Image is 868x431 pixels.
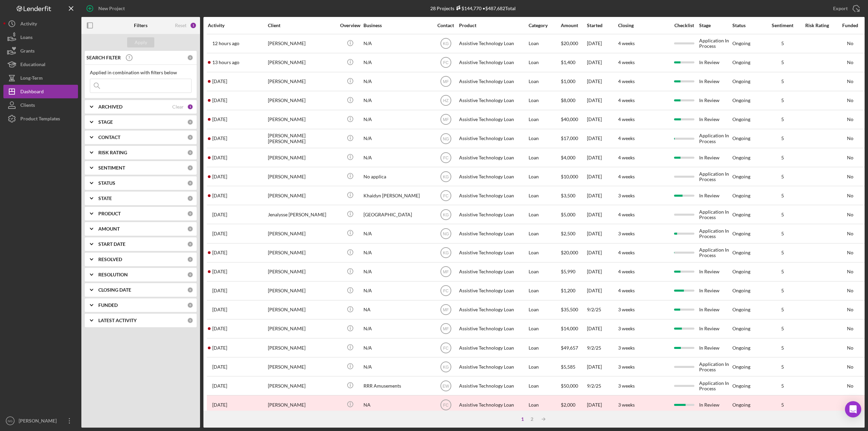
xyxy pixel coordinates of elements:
div: [PERSON_NAME] [268,263,336,281]
div: [PERSON_NAME] [268,111,336,129]
span: $4,000 [561,155,575,160]
span: $5,000 [561,212,575,217]
b: RESOLVED [98,257,122,262]
div: Ongoing [732,79,750,84]
div: No [835,117,865,122]
div: [DATE] [587,73,617,91]
div: 0 [187,287,193,293]
div: Loan [529,130,560,148]
div: [PERSON_NAME] [268,73,336,91]
div: [DATE] [587,263,617,281]
div: Checklist [670,23,698,28]
time: 4 weeks [618,174,635,179]
div: Assistive Technology Loan [459,111,527,129]
a: Grants [3,44,78,58]
button: Activity [3,17,78,31]
div: [DATE] [587,320,617,338]
div: [DATE] [587,168,617,185]
div: Funded [835,23,865,28]
div: 5 [766,288,800,293]
div: 5 [766,212,800,217]
div: N/A [363,92,431,110]
div: Assistive Technology Loan [459,263,527,281]
div: 5 [766,231,800,236]
button: Product Templates [3,112,78,125]
div: In Review [699,320,732,338]
div: N/A [363,244,431,262]
text: NG [443,232,449,236]
div: No [835,174,865,179]
text: KG [443,251,449,255]
div: Ongoing [732,193,750,198]
div: New Project [98,2,125,15]
text: KG [443,174,449,179]
div: [PERSON_NAME] [268,320,336,338]
div: Category [529,23,560,28]
div: In Review [699,54,732,72]
div: Dashboard [20,85,44,100]
div: [PERSON_NAME] [268,244,336,262]
div: Loan [529,149,560,166]
div: No [835,288,865,293]
div: Reset [175,23,186,28]
div: N/A [363,54,431,72]
div: Assistive Technology Loan [459,301,527,319]
div: In Review [699,92,732,110]
div: 0 [187,134,193,140]
time: 3 weeks [618,231,635,236]
div: Clear [172,104,184,110]
time: 2025-09-05 18:12 [212,174,227,179]
time: 4 weeks [618,78,635,84]
time: 2025-09-06 20:18 [212,98,227,103]
span: $20,000 [561,250,578,255]
div: Loan [529,205,560,223]
div: [DATE] [587,130,617,148]
div: 0 [187,165,193,171]
div: N/A [363,130,431,148]
time: 2025-09-04 00:16 [212,326,227,331]
div: 0 [187,256,193,262]
div: Loan [529,54,560,72]
div: Assistive Technology Loan [459,92,527,110]
div: [DATE] [587,111,617,129]
div: Ongoing [732,269,750,274]
div: N/A [363,263,431,281]
a: Clients [3,98,78,112]
div: Loans [20,31,33,46]
span: $17,000 [561,135,578,141]
div: Loan [529,263,560,281]
div: Loan [529,92,560,110]
div: Loan [529,320,560,338]
div: 5 [766,326,800,331]
time: 2025-09-06 07:44 [212,136,227,141]
text: FC [443,155,449,160]
div: 5 [766,269,800,274]
span: $10,000 [561,174,578,179]
div: Loan [529,244,560,262]
div: Apply [135,37,147,47]
div: Application In Process [699,205,732,223]
button: Educational [3,58,78,71]
div: In Review [699,263,732,281]
time: 2025-09-04 23:20 [212,288,227,293]
div: [DATE] [587,205,617,223]
span: $1,200 [561,288,575,293]
div: [DATE] [587,35,617,53]
time: 3 weeks [618,326,635,331]
time: 4 weeks [618,135,635,141]
b: STATE [98,196,112,201]
span: $3,500 [561,193,575,198]
div: Jenalysse [PERSON_NAME] [268,205,336,223]
div: 0 [187,302,193,308]
div: [PERSON_NAME] [268,35,336,53]
div: No [835,98,865,103]
div: Ongoing [732,98,750,103]
div: Grants [20,44,35,59]
div: In Review [699,111,732,129]
div: 5 [766,136,800,141]
b: CLOSING DATE [98,287,131,293]
div: In Review [699,282,732,300]
div: Loan [529,111,560,129]
b: LATEST ACTIVITY [98,318,137,323]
